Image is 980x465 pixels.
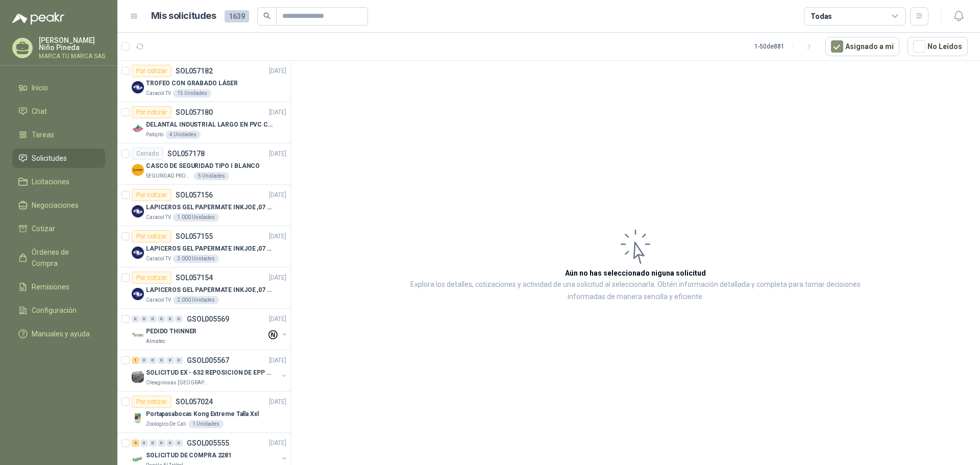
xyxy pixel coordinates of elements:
[12,301,105,320] a: Configuración
[167,150,205,157] p: SOL057178
[132,288,144,300] img: Company Logo
[269,273,286,283] p: [DATE]
[173,255,219,263] div: 3.000 Unidades
[132,81,144,93] img: Company Logo
[146,244,273,254] p: LAPICEROS GEL PAPERMATE INKJOE ,07 1 LOGO 1 TINTA
[32,153,67,164] span: Solicitudes
[269,232,286,241] p: [DATE]
[269,149,286,159] p: [DATE]
[176,67,213,75] p: SOL057182
[166,357,174,364] div: 0
[158,357,165,364] div: 0
[117,185,290,226] a: Por cotizarSOL057156[DATE] Company LogoLAPICEROS GEL PAPERMATE INKJOE ,07 1 LOGO 1 TINTACaracol T...
[269,314,286,324] p: [DATE]
[175,357,183,364] div: 0
[32,305,77,316] span: Configuración
[811,11,832,22] div: Todas
[393,279,878,303] p: Explora los detalles, cotizaciones y actividad de una solicitud al seleccionarla. Obtén informaci...
[146,368,273,378] p: SOLICITUD EX - 632 REPOSICION DE EPP #2
[166,315,174,323] div: 0
[12,277,105,297] a: Remisiones
[12,219,105,238] a: Cotizar
[32,281,69,292] span: Remisiones
[269,108,286,117] p: [DATE]
[140,357,148,364] div: 0
[12,195,105,215] a: Negociaciones
[165,131,201,139] div: 4 Unidades
[132,247,144,259] img: Company Logo
[146,285,273,295] p: LAPICEROS GEL PAPERMATE INKJOE ,07 1 LOGO 1 TINTA
[825,37,899,56] button: Asignado a mi
[32,200,79,211] span: Negociaciones
[146,255,171,263] p: Caracol TV
[146,172,192,180] p: SEGURIDAD PROVISER LTDA
[12,149,105,168] a: Solicitudes
[32,176,69,187] span: Licitaciones
[132,371,144,383] img: Company Logo
[158,439,165,447] div: 0
[32,129,54,140] span: Tareas
[176,233,213,240] p: SOL057155
[176,109,213,116] p: SOL057180
[565,267,706,279] h3: Aún no has seleccionado niguna solicitud
[173,213,219,222] div: 1.000 Unidades
[146,79,238,88] p: TROFEO CON GRABADO LÁSER
[188,420,224,428] div: 1 Unidades
[908,37,968,56] button: No Leídos
[146,451,232,460] p: SOLICITUD DE COMPRA 2281
[12,172,105,191] a: Licitaciones
[132,357,139,364] div: 1
[132,106,171,118] div: Por cotizar
[151,9,216,23] h1: Mis solicitudes
[32,328,90,339] span: Manuales y ayuda
[117,143,290,185] a: CerradoSOL057178[DATE] Company LogoCASCO DE SEGURIDAD TIPO I BLANCOSEGURIDAD PROVISER LTDA5 Unidades
[176,398,213,405] p: SOL057024
[176,191,213,199] p: SOL057156
[117,267,290,309] a: Por cotizarSOL057154[DATE] Company LogoLAPICEROS GEL PAPERMATE INKJOE ,07 1 LOGO 1 TINTACaracol T...
[132,272,171,284] div: Por cotizar
[132,230,171,242] div: Por cotizar
[269,356,286,365] p: [DATE]
[175,439,183,447] div: 0
[187,315,229,323] p: GSOL005569
[146,409,259,419] p: Portapasabocas Kong Extreme Talla Xxl
[132,189,171,201] div: Por cotizar
[132,354,288,387] a: 1 0 0 0 0 0 GSOL005567[DATE] Company LogoSOLICITUD EX - 632 REPOSICION DE EPP #2Oleaginosas [GEOG...
[269,190,286,200] p: [DATE]
[12,12,64,25] img: Logo peakr
[140,439,148,447] div: 0
[132,439,139,447] div: 4
[12,78,105,97] a: Inicio
[173,296,219,304] div: 2.000 Unidades
[225,10,249,22] span: 1639
[175,315,183,323] div: 0
[12,242,105,273] a: Órdenes de Compra
[132,396,171,408] div: Por cotizar
[117,61,290,102] a: Por cotizarSOL057182[DATE] Company LogoTROFEO CON GRABADO LÁSERCaracol TV15 Unidades
[187,439,229,447] p: GSOL005555
[754,38,817,55] div: 1 - 50 de 881
[132,315,139,323] div: 0
[132,164,144,176] img: Company Logo
[12,102,105,121] a: Chat
[146,379,210,387] p: Oleaginosas [GEOGRAPHIC_DATA][PERSON_NAME]
[132,65,171,77] div: Por cotizar
[194,172,229,180] div: 5 Unidades
[146,213,171,222] p: Caracol TV
[173,89,211,97] div: 15 Unidades
[149,315,157,323] div: 0
[149,357,157,364] div: 0
[32,247,95,269] span: Órdenes de Compra
[132,313,288,346] a: 0 0 0 0 0 0 GSOL005569[DATE] Company LogoPEDIDO THINNERAlmatec
[269,438,286,448] p: [DATE]
[146,131,163,139] p: Patojito
[32,82,48,93] span: Inicio
[132,123,144,135] img: Company Logo
[187,357,229,364] p: GSOL005567
[146,89,171,97] p: Caracol TV
[12,125,105,144] a: Tareas
[146,420,186,428] p: Zoologico De Cali
[32,223,55,234] span: Cotizar
[132,148,163,160] div: Cerrado
[140,315,148,323] div: 0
